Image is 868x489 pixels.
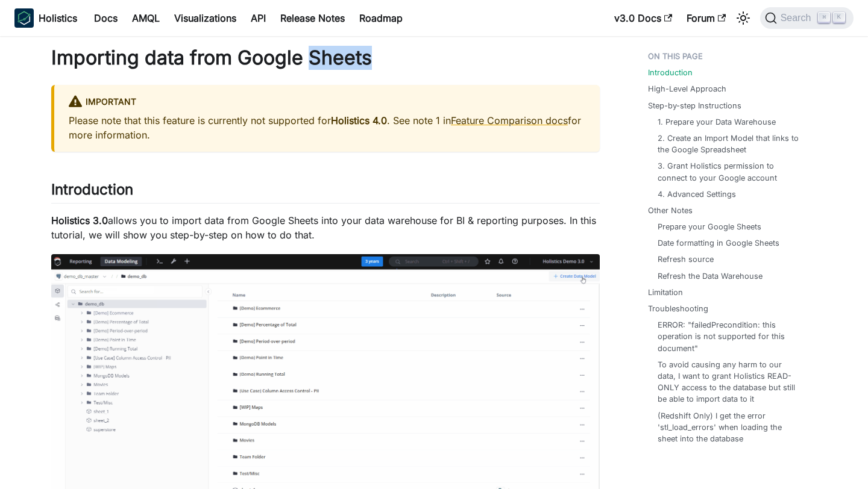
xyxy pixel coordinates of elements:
strong: Holistics 3.0 [51,214,108,226]
a: Visualizations [167,8,244,28]
a: Feature Comparison docs [451,114,568,126]
span: Search [777,13,819,23]
a: 4. Advanced Settings [658,188,736,200]
div: Important [69,95,585,110]
kbd: K [833,12,845,23]
a: 3. Grant Holistics permission to connect to your Google account [658,160,799,183]
a: 2. Create an Import Model that links to the Google Spreadsheet [658,132,799,155]
a: Other Notes [648,205,693,216]
a: Docs [87,8,125,28]
b: Holistics [39,11,77,25]
p: allows you to import data from Google Sheets into your data warehouse for BI & reporting purposes... [51,213,600,242]
button: Search (Command+K) [760,7,854,29]
a: ERROR: "failedPrecondition: this operation is not supported for this document" [658,319,799,354]
a: Prepare your Google Sheets [658,221,761,232]
a: High-Level Approach [648,83,726,95]
img: Holistics [14,8,34,28]
a: Forum [679,8,733,28]
a: (Redshift Only) I get the error 'stl_load_errors' when loading the sheet into the database [658,410,799,445]
strong: Holistics 4.0 [331,114,387,126]
a: Refresh the Data Warehouse [658,270,763,282]
a: API [244,8,273,28]
a: Limitation [648,287,683,298]
a: Introduction [648,67,693,78]
a: Date formatting in Google Sheets [658,237,779,249]
a: Refresh source [658,254,714,265]
h2: Introduction [51,181,600,204]
a: Step-by-step Instructions [648,100,741,111]
h1: Importing data from Google Sheets [51,46,600,70]
p: Please note that this feature is currently not supported for . See note 1 in for more information. [69,113,585,142]
a: To avoid causing any harm to our data, I want to grant Holistics READ-ONLY access to the database... [658,359,799,405]
a: AMQL [125,8,167,28]
a: Release Notes [273,8,352,28]
a: Troubleshooting [648,303,708,314]
a: v3.0 Docs [607,8,679,28]
a: HolisticsHolistics [14,8,77,28]
a: 1. Prepare your Data Warehouse [658,116,776,128]
a: Roadmap [352,8,410,28]
button: Switch between dark and light mode (currently light mode) [734,8,753,28]
kbd: ⌘ [818,12,830,23]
